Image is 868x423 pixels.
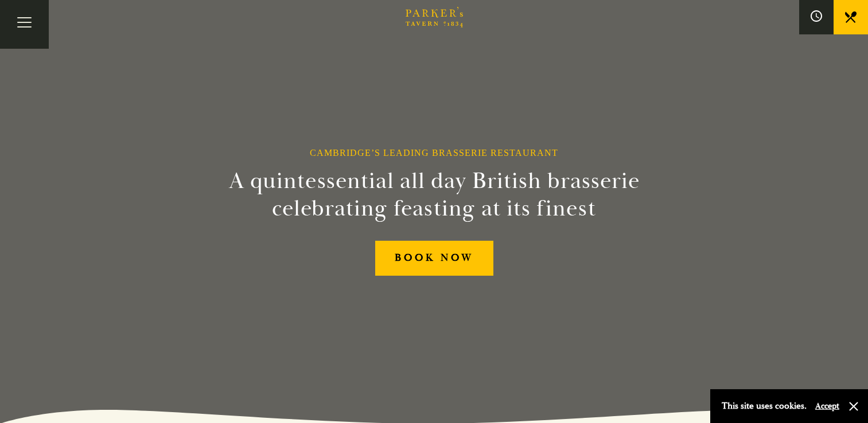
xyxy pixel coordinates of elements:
h1: Cambridge’s Leading Brasserie Restaurant [310,147,558,158]
button: Close and accept [848,401,859,412]
p: This site uses cookies. [722,398,807,414]
button: Accept [815,401,839,412]
a: BOOK NOW [375,241,493,276]
h2: A quintessential all day British brasserie celebrating feasting at its finest [173,167,696,222]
